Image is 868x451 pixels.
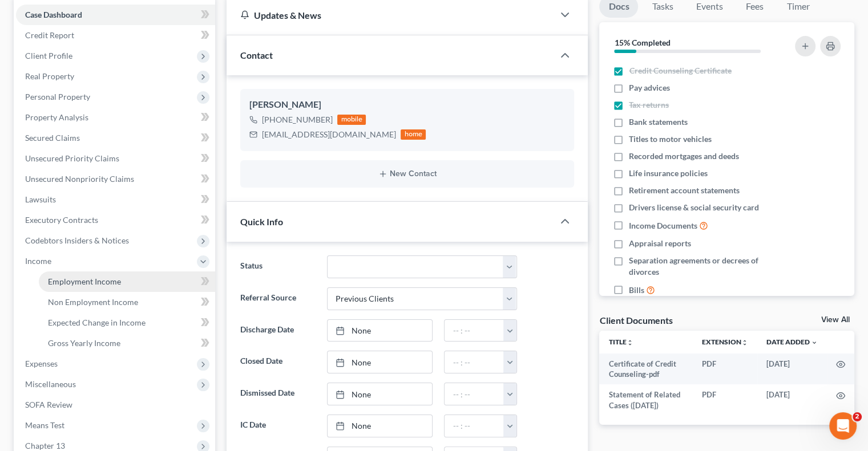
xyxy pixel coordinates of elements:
[599,384,693,416] td: Statement of Related Cases ([DATE])
[48,318,146,327] span: Expected Change in Income
[766,338,818,346] a: Date Added expand_more
[25,420,64,430] span: Means Test
[629,220,697,231] span: Income Documents
[39,312,215,333] a: Expected Change in Income
[629,255,781,278] span: Separation agreements or decrees of divorces
[757,384,827,416] td: [DATE]
[328,415,433,437] a: None
[16,148,215,169] a: Unsecured Priority Claims
[235,383,321,405] label: Dismissed Date
[262,129,396,140] div: [EMAIL_ADDRESS][DOMAIN_NAME]
[25,379,76,389] span: Miscellaneous
[25,92,90,101] span: Personal Property
[25,51,72,60] span: Client Profile
[693,384,757,416] td: PDF
[48,297,138,307] span: Non Employment Income
[626,339,633,346] i: unfold_more
[16,107,215,128] a: Property Analysis
[48,338,120,348] span: Gross Yearly Income
[25,194,56,204] span: Lawsuits
[16,5,215,25] a: Case Dashboard
[629,82,670,94] span: Pay advices
[328,320,433,342] a: None
[25,10,82,19] span: Case Dashboard
[757,354,827,385] td: [DATE]
[249,98,565,112] div: [PERSON_NAME]
[25,153,119,163] span: Unsecured Priority Claims
[240,9,540,21] div: Updates & News
[337,115,366,125] div: mobile
[240,50,273,60] span: Contact
[629,168,708,179] span: Life insurance policies
[16,395,215,415] a: SOFA Review
[741,339,748,346] i: unfold_more
[629,151,739,162] span: Recorded mortgages and deeds
[853,412,862,421] span: 2
[39,271,215,292] a: Employment Income
[235,287,321,310] label: Referral Source
[16,169,215,189] a: Unsecured Nonpriority Claims
[693,354,757,385] td: PDF
[25,441,65,450] span: Chapter 13
[445,383,504,405] input: -- : --
[16,189,215,210] a: Lawsuits
[48,277,121,286] span: Employment Income
[445,351,504,373] input: -- : --
[702,338,748,346] a: Extensionunfold_more
[629,99,669,111] span: Tax returns
[25,235,129,245] span: Codebtors Insiders & Notices
[821,316,850,324] a: View All
[629,185,740,196] span: Retirement account statements
[25,174,134,184] span: Unsecured Nonpriority Claims
[235,415,321,437] label: IC Date
[25,256,51,266] span: Income
[629,285,644,296] span: Bills
[328,351,433,373] a: None
[629,238,691,249] span: Appraisal reports
[608,338,633,346] a: Titleunfold_more
[629,65,731,76] span: Credit Counseling Certificate
[16,25,215,46] a: Credit Report
[599,354,693,385] td: Certificate of Credit Counseling-pdf
[16,210,215,230] a: Executory Contracts
[328,383,433,405] a: None
[249,169,565,178] button: New Contact
[25,30,74,40] span: Credit Report
[25,133,80,143] span: Secured Claims
[25,112,88,122] span: Property Analysis
[629,133,712,145] span: Titles to motor vehicles
[829,412,857,440] iframe: Intercom live chat
[25,400,72,409] span: SOFA Review
[25,359,58,368] span: Expenses
[629,202,759,213] span: Drivers license & social security card
[235,319,321,342] label: Discharge Date
[445,320,504,342] input: -- : --
[25,215,98,225] span: Executory Contracts
[614,38,670,47] strong: 15% Completed
[811,339,818,346] i: expand_more
[445,415,504,437] input: -- : --
[16,128,215,148] a: Secured Claims
[599,314,672,326] div: Client Documents
[39,292,215,312] a: Non Employment Income
[240,216,283,227] span: Quick Info
[25,71,74,81] span: Real Property
[235,351,321,373] label: Closed Date
[629,116,688,128] span: Bank statements
[401,129,426,140] div: home
[235,255,321,278] label: Status
[262,114,333,125] div: [PHONE_NUMBER]
[39,333,215,354] a: Gross Yearly Income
